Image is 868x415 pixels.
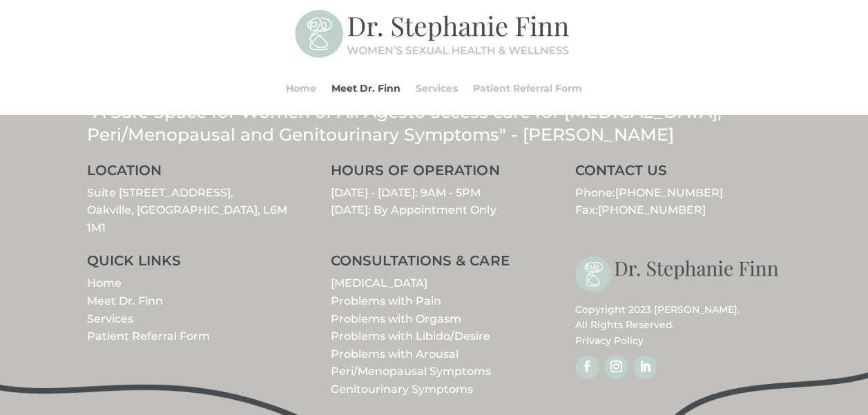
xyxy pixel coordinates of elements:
a: Patient Referral Form [472,62,581,114]
h3: CONTACT US [575,163,781,184]
p: Copyright 2023 [PERSON_NAME]. All Rights Reserved. [575,302,781,348]
a: Problems with Libido/Desire [331,330,490,343]
a: Services [416,62,457,114]
p: [DATE] - [DATE]: 9AM - 5PM [DATE]: By Appointment Only [331,184,537,219]
p: "A Safe Space for Women of All Ages [87,101,782,145]
a: [MEDICAL_DATA] [331,276,427,290]
a: Genitourinary Symptoms [331,383,473,396]
img: stephanie-finn-logo-dark [575,254,781,295]
h3: LOCATION [87,163,293,184]
h3: QUICK LINKS [87,254,293,274]
span: to access care for [MEDICAL_DATA], Peri/Menopausal and Genitourinary Symptoms" - [PERSON_NAME] [87,101,722,145]
a: Patient Referral Form [87,330,210,343]
a: Follow on LinkedIn [633,355,657,378]
a: Problems with Orgasm [331,312,461,325]
a: Problems with Arousal [331,347,459,361]
p: Phone: Fax: [575,184,781,219]
a: Problems with Pain [331,294,441,307]
a: Follow on Instagram [604,355,628,378]
a: Home [286,62,316,114]
a: Meet Dr. Finn [87,294,163,307]
a: Meet Dr. Finn [331,62,401,114]
h3: HOURS OF OPERATION [331,163,537,184]
a: Services [87,312,133,325]
a: [PHONE_NUMBER] [615,186,723,199]
a: Follow on Facebook [575,355,599,378]
a: Home [87,276,122,290]
h3: CONSULTATIONS & CARE [331,254,537,274]
a: Privacy Policy [575,334,644,347]
a: Peri/Menopausal Symptoms [331,365,491,378]
a: Suite [STREET_ADDRESS],Oakville, [GEOGRAPHIC_DATA], L6M 1M1 [87,186,287,234]
span: [PHONE_NUMBER] [598,203,706,216]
